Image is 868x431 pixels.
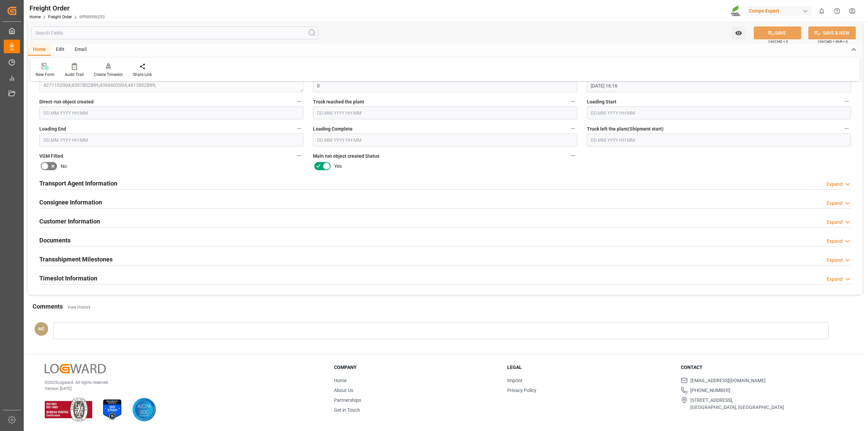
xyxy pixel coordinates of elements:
[829,3,845,19] button: Help Center
[569,151,577,160] button: Main run object created Status
[731,5,742,17] img: Screenshot%202023-09-29%20at%2010.02.21.png_1712312052.png
[132,398,156,422] img: AICPA SOC
[45,398,92,422] img: ISO 9001 & ISO 14001 Certification
[45,379,317,386] p: © 2025 Logward. All rights reserved.
[334,397,361,403] a: Partnerships
[39,198,102,207] h2: Consignee Information
[39,236,71,245] h2: Documents
[334,163,342,170] span: Yes
[818,39,848,44] span: Ctrl/CMD + Shift + S
[295,151,303,160] button: VGM Filled
[569,124,577,133] button: Loading Complete
[39,153,63,160] span: VGM Filled
[587,79,851,92] input: DD.MM.YYYY HH:MM
[295,124,303,133] button: Loading End
[746,4,814,17] button: Compo Expert
[39,255,113,264] h2: Transshipment Milestones
[313,106,577,119] input: DD.MM.YYYY HH:MM
[39,106,303,119] input: DD.MM.YYYY HH:MM
[51,44,70,56] div: Edit
[507,364,672,371] h3: Legal
[65,72,84,78] div: Audit Trail
[39,134,303,146] input: DD.MM.YYYY HH:MM
[33,302,63,311] h2: Comments
[587,134,851,146] input: DD.MM.YYYY HH:MM
[94,72,123,78] div: Create Timeslot
[842,124,851,133] button: Truck left the plant(Shipment start)
[808,26,856,39] button: SAVE & NEW
[39,79,303,92] textarea: 4271102004;4307802899;4366602004;4413802899;
[28,44,51,56] div: Home
[334,378,347,383] a: Home
[39,179,117,188] h2: Transport Agent Information
[313,125,353,133] span: Loading Complete
[507,378,522,383] a: Imprint
[334,364,499,371] h3: Company
[814,3,829,19] button: show 0 new notifications
[100,398,124,422] img: ISO 27001 Certification
[690,397,784,411] span: [STREET_ADDRESS], [GEOGRAPHIC_DATA], [GEOGRAPHIC_DATA]
[732,26,746,39] button: open menu
[39,217,100,226] h2: Customer Information
[61,163,67,170] span: No
[587,98,616,105] span: Loading Start
[827,181,843,188] div: Expand
[334,407,360,413] a: Get in Touch
[39,98,94,105] span: Direct-run object created
[681,364,846,371] h3: Contact
[38,326,45,331] span: MZ
[36,72,55,78] div: New Form
[842,97,851,106] button: Loading Start
[29,15,41,19] a: Home
[295,97,303,106] button: Direct-run object created
[45,386,317,392] p: Version [DATE]
[587,125,664,133] span: Truck left the plant(Shipment start)
[31,26,318,39] input: Search Fields
[313,134,577,146] input: DD.MM.YYYY HH:MM
[569,97,577,106] button: Truck reached the plant
[587,106,851,119] input: DD.MM.YYYY HH:MM
[827,238,843,245] div: Expand
[45,364,106,374] img: Logward Logo
[754,26,801,39] button: SAVE
[313,153,379,160] span: Main run object created Status
[690,377,766,384] span: [EMAIL_ADDRESS][DOMAIN_NAME]
[133,72,152,78] div: Share Link
[690,387,730,394] span: [PHONE_NUMBER]
[334,388,353,393] a: About Us
[29,3,105,13] div: Freight Order
[48,15,72,19] a: Freight Order
[70,44,92,56] div: Email
[313,98,364,105] span: Truck reached the plant
[827,219,843,226] div: Expand
[39,125,66,133] span: Loading End
[39,274,97,283] h2: Timeslot Information
[746,6,811,16] div: Compo Expert
[827,276,843,283] div: Expand
[827,257,843,264] div: Expand
[67,305,91,310] a: View History
[507,388,536,393] a: Privacy Policy
[768,39,788,44] span: Ctrl/CMD + S
[827,200,843,207] div: Expand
